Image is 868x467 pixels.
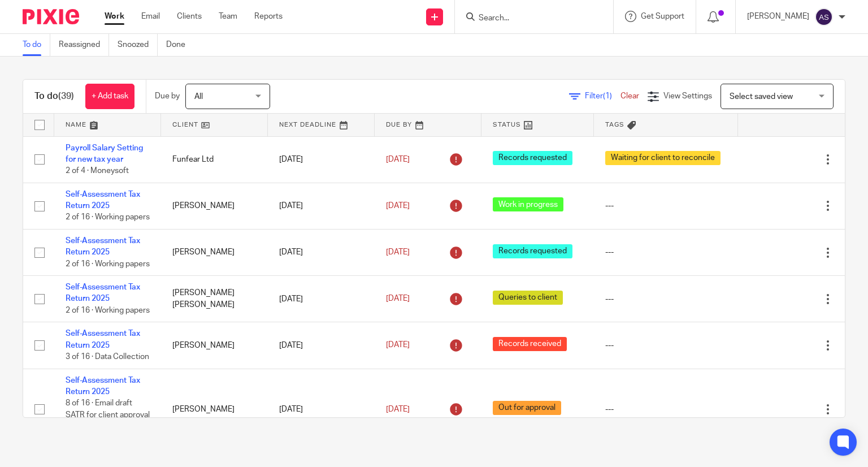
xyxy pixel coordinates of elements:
[493,151,572,165] span: Records requested
[493,244,572,258] span: Records requested
[161,276,268,322] td: [PERSON_NAME] [PERSON_NAME]
[268,322,375,369] td: [DATE]
[605,404,727,415] div: ---
[620,92,639,100] a: Clear
[219,11,237,22] a: Team
[605,200,727,211] div: ---
[66,260,150,268] span: 2 of 16 · Working papers
[641,12,684,20] span: Get Support
[161,183,268,229] td: [PERSON_NAME]
[58,92,74,101] span: (39)
[23,34,50,56] a: To do
[386,202,410,210] span: [DATE]
[66,353,149,361] span: 3 of 16 · Data Collection
[66,144,143,163] a: Payroll Salary Setting for new tax year
[605,293,727,305] div: ---
[23,9,79,24] img: Pixie
[105,11,124,22] a: Work
[141,11,160,22] a: Email
[66,214,150,222] span: 2 of 16 · Working papers
[268,229,375,275] td: [DATE]
[605,247,727,258] div: ---
[161,322,268,369] td: [PERSON_NAME]
[66,330,140,349] a: Self-Assessment Tax Return 2025
[268,183,375,229] td: [DATE]
[605,340,727,351] div: ---
[161,369,268,450] td: [PERSON_NAME]
[161,229,268,275] td: [PERSON_NAME]
[166,34,194,56] a: Done
[155,90,180,102] p: Due by
[268,369,375,450] td: [DATE]
[603,92,612,100] span: (1)
[59,34,109,56] a: Reassigned
[493,197,563,211] span: Work in progress
[493,337,567,351] span: Records received
[268,136,375,183] td: [DATE]
[493,291,563,305] span: Queries to client
[585,92,620,100] span: Filter
[478,14,579,24] input: Search
[268,276,375,322] td: [DATE]
[66,377,140,396] a: Self-Assessment Tax Return 2025
[161,136,268,183] td: Funfear Ltd
[815,8,833,26] img: svg%3E
[177,11,202,22] a: Clients
[386,248,410,256] span: [DATE]
[254,11,283,22] a: Reports
[66,191,140,210] a: Self-Assessment Tax Return 2025
[663,92,712,100] span: View Settings
[85,84,134,109] a: + Add task
[66,399,150,442] span: 8 of 16 · Email draft SATR for client approval - where there's a tax rebate
[386,405,410,413] span: [DATE]
[34,90,74,102] h1: To do
[66,306,150,314] span: 2 of 16 · Working papers
[118,34,158,56] a: Snoozed
[66,167,129,175] span: 2 of 4 · Moneysoft
[386,155,410,163] span: [DATE]
[605,122,624,128] span: Tags
[730,93,793,101] span: Select saved view
[493,401,561,415] span: Out for approval
[66,283,140,302] a: Self-Assessment Tax Return 2025
[605,151,721,165] span: Waiting for client to reconcile
[386,295,410,303] span: [DATE]
[747,11,809,22] p: [PERSON_NAME]
[386,341,410,349] span: [DATE]
[194,93,203,101] span: All
[66,237,140,256] a: Self-Assessment Tax Return 2025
